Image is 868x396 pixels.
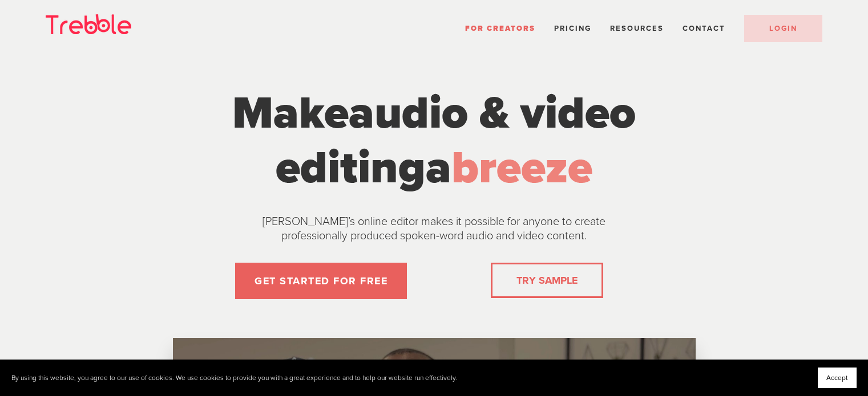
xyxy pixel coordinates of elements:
[276,141,426,195] span: editing
[610,24,664,33] span: Resources
[818,368,857,388] button: Accept
[349,86,636,141] span: audio & video
[46,14,131,34] img: Trebble
[826,374,848,382] span: Accept
[235,263,407,299] a: GET STARTED FOR FREE
[11,374,457,382] p: By using this website, you agree to our use of cookies. We use cookies to provide you with a grea...
[744,15,822,42] a: LOGIN
[451,141,592,195] span: breeze
[235,215,634,243] p: [PERSON_NAME]’s online editor makes it possible for anyone to create professionally produced spok...
[220,86,648,195] h1: Make a
[683,24,725,33] a: Contact
[465,24,535,33] a: For Creators
[512,269,582,292] a: TRY SAMPLE
[554,24,591,33] a: Pricing
[769,24,797,33] span: LOGIN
